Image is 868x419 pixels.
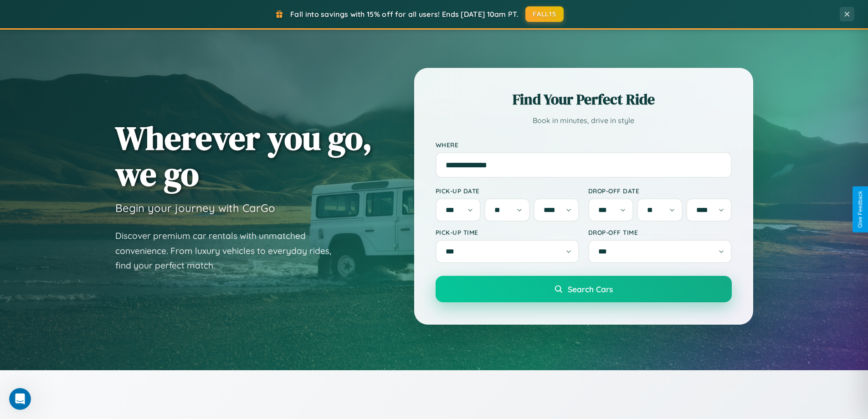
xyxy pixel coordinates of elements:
span: Search Cars [568,284,613,294]
button: Search Cars [436,276,732,302]
label: Pick-up Date [436,187,579,195]
label: Drop-off Date [588,187,732,195]
p: Book in minutes, drive in style [436,114,732,127]
h2: Find Your Perfect Ride [436,89,732,109]
iframe: Intercom live chat [9,388,31,410]
span: Fall into savings with 15% off for all users! Ends [DATE] 10am PT. [290,10,519,19]
h1: Wherever you go, we go [115,120,372,192]
button: FALL15 [525,6,564,22]
h3: Begin your journey with CarGo [115,201,275,215]
div: Give Feedback [857,191,863,228]
label: Drop-off Time [588,228,732,236]
p: Discover premium car rentals with unmatched convenience. From luxury vehicles to everyday rides, ... [115,228,343,273]
label: Where [436,141,732,149]
label: Pick-up Time [436,228,579,236]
